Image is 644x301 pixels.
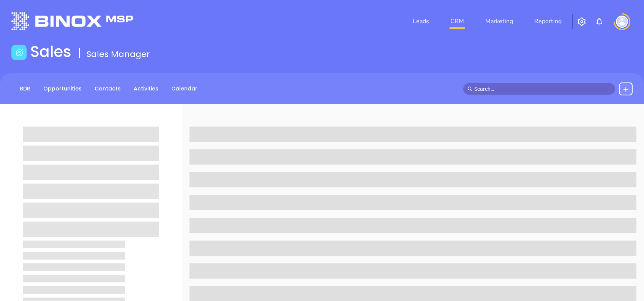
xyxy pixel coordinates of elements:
span: Sales Manager [87,48,150,60]
img: iconNotification [595,17,604,26]
a: BDR [15,82,35,95]
a: Marketing [482,14,516,29]
img: logo [11,12,133,30]
h1: Sales [30,43,71,61]
a: CRM [447,14,467,29]
a: Leads [410,14,432,29]
a: Calendar [167,82,202,95]
img: iconSetting [577,17,586,26]
a: Activities [129,82,163,95]
span: search [467,86,473,92]
a: Reporting [531,14,565,29]
a: Contacts [90,82,125,95]
img: user [616,16,628,28]
input: Search… [474,85,611,93]
a: Opportunities [39,82,86,95]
